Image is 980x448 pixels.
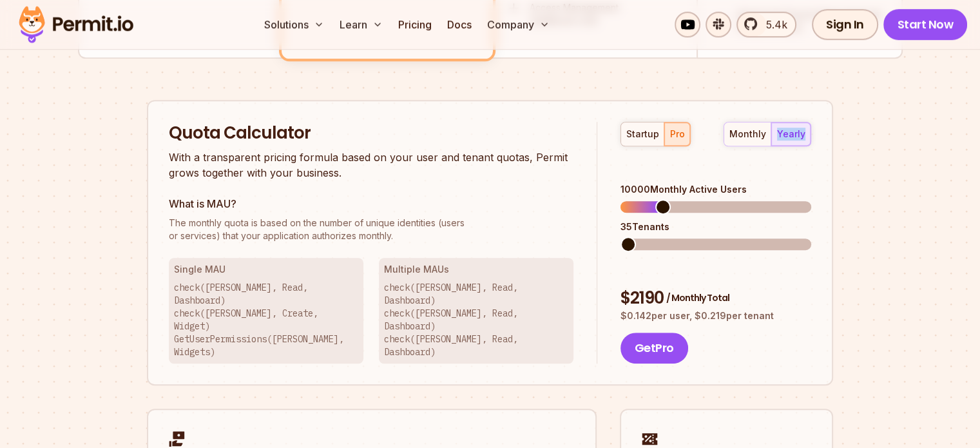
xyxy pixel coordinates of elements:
[259,12,329,37] button: Solutions
[626,128,659,141] div: startup
[384,281,568,358] p: check([PERSON_NAME], Read, Dashboard) check([PERSON_NAME], Read, Dashboard) check([PERSON_NAME], ...
[393,12,437,37] a: Pricing
[174,263,358,276] h3: Single MAU
[169,150,573,180] p: With a transparent pricing formula based on your user and tenant quotas, Permit grows together wi...
[384,263,568,276] h3: Multiple MAUs
[736,12,796,37] a: 5.4k
[729,128,766,141] div: monthly
[169,217,573,229] span: The monthly quota is based on the number of unique identities (users
[883,9,968,40] a: Start Now
[758,17,787,32] span: 5.4k
[620,183,811,196] div: 10000 Monthly Active Users
[169,122,573,145] h2: Quota Calculator
[442,12,477,37] a: Docs
[620,309,811,322] p: $ 0.142 per user, $ 0.219 per tenant
[620,220,811,233] div: 35 Tenants
[620,287,811,310] div: $ 2190
[812,9,878,40] a: Sign In
[174,281,358,358] p: check([PERSON_NAME], Read, Dashboard) check([PERSON_NAME], Create, Widget) GetUserPermissions([PE...
[13,3,139,46] img: Permit logo
[482,12,555,37] button: Company
[334,12,388,37] button: Learn
[620,333,688,364] button: GetPro
[169,217,573,242] p: or services) that your application authorizes monthly.
[169,196,573,211] h3: What is MAU?
[666,291,729,304] span: / Monthly Total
